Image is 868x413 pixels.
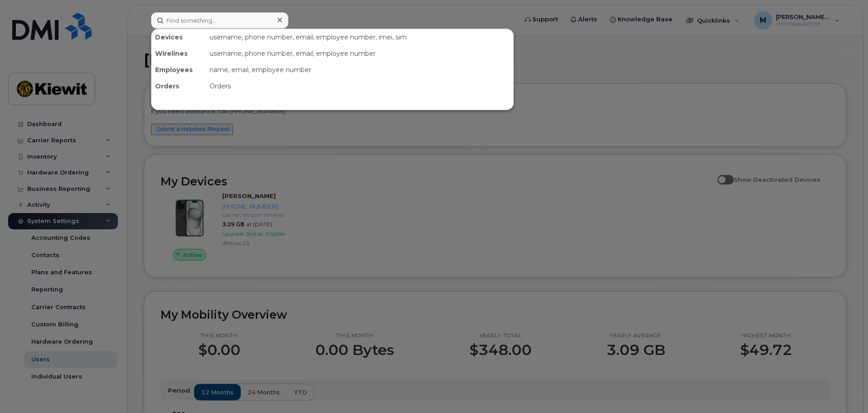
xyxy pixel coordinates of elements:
div: Wirelines [151,45,206,62]
div: Devices [151,29,206,45]
div: Orders [206,78,513,94]
div: Orders [151,78,206,94]
div: username, phone number, email, employee number, imei, sim [206,29,513,45]
div: Employees [151,62,206,78]
div: username, phone number, email, employee number [206,45,513,62]
div: name, email, employee number [206,62,513,78]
